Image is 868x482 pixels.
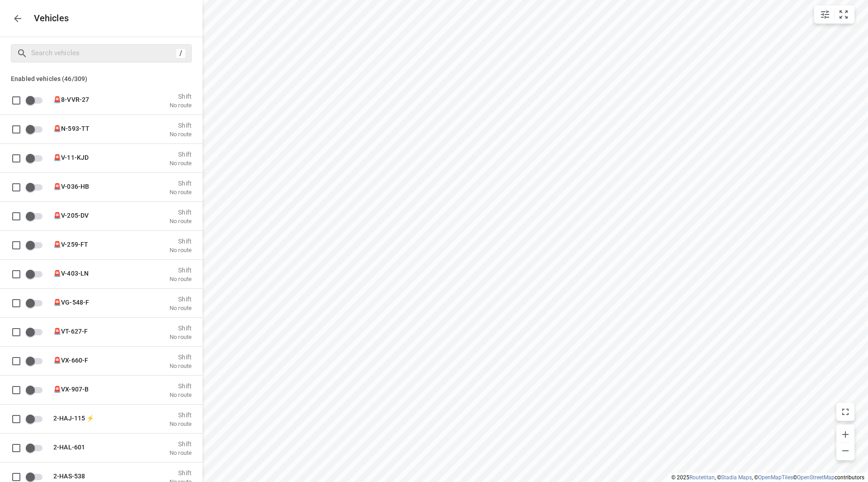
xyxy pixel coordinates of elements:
[25,265,48,282] span: Enable
[797,474,835,481] a: OpenStreetMap
[25,236,48,253] span: Enable
[758,474,793,481] a: OpenMapTiles
[170,440,192,447] p: Shift
[27,13,69,24] p: Vehicles
[170,304,192,311] p: No route
[25,149,48,167] span: Enable
[176,48,186,58] div: /
[53,414,94,421] span: 2-HAJ-115 ⚡
[170,353,192,360] p: Shift
[31,46,176,60] input: Search vehicles
[53,240,88,248] span: 🚨V-259-FT
[170,275,192,282] p: No route
[25,439,48,456] span: Enable
[170,324,192,331] p: Shift
[53,95,89,103] span: 🚨8-VVR-27
[170,208,192,215] p: Shift
[53,298,89,305] span: 🚨VG-548-F
[170,333,192,340] p: No route
[25,410,48,427] span: Enable
[53,269,89,277] span: 🚨V-403-LN
[671,474,864,481] li: © 2025 , © , © © contributors
[170,382,192,389] p: Shift
[170,295,192,302] p: Shift
[170,150,192,157] p: Shift
[170,411,192,418] p: Shift
[53,182,89,190] span: 🚨V-036-HB
[170,469,192,476] p: Shift
[814,5,854,24] div: small contained button group
[25,207,48,224] span: Enable
[689,474,715,481] a: Routetitan
[25,323,48,340] span: Enable
[170,130,192,138] p: No route
[170,391,192,398] p: No route
[170,121,192,129] p: Shift
[25,294,48,311] span: Enable
[53,356,88,363] span: 🚨VX-660-F
[170,179,192,186] p: Shift
[53,385,89,392] span: 🚨VX-907-B
[53,211,89,219] span: 🚨V-205-DV
[25,178,48,196] span: Enable
[25,352,48,369] span: Enable
[170,246,192,253] p: No route
[53,153,89,161] span: 🚨V-11-KJD
[53,124,90,132] span: 🚨N-593-TT
[170,92,192,100] p: Shift
[170,266,192,273] p: Shift
[170,449,192,456] p: No route
[25,91,48,109] span: Enable
[170,362,192,369] p: No route
[721,474,752,481] a: Stadia Maps
[53,327,88,334] span: 🚨VT-627-F
[25,120,48,138] span: Enable
[170,420,192,427] p: No route
[170,188,192,196] p: No route
[835,5,853,24] button: Fit zoom
[25,381,48,398] span: Enable
[53,443,85,450] span: 2-HAL-601
[170,159,192,167] p: No route
[170,217,192,224] p: No route
[170,101,192,109] p: No route
[53,472,85,479] span: 2-HAS-538
[816,5,834,24] button: Map settings
[170,237,192,244] p: Shift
